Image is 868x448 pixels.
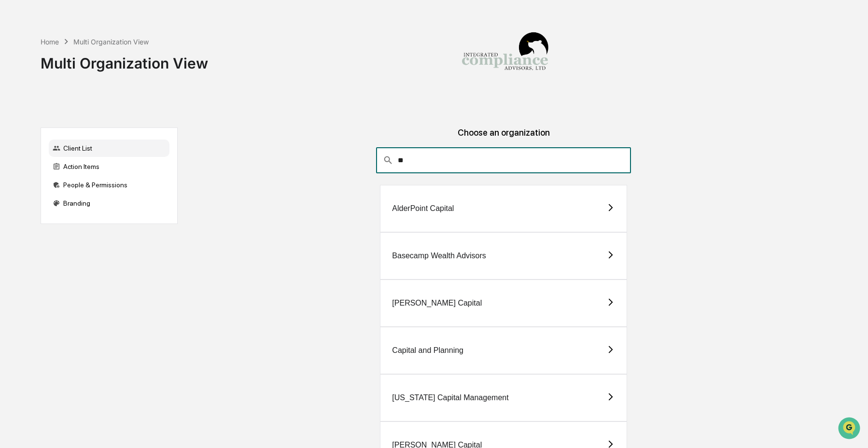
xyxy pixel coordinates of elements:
[49,140,169,157] div: Client List
[392,252,486,260] div: Basecamp Wealth Advisors
[457,8,553,104] img: Integrated Compliance Advisors
[10,141,17,149] div: 🔎
[49,195,169,212] div: Branding
[164,77,176,88] button: Start new chat
[837,416,863,442] iframe: Open customer support
[6,118,66,135] a: 🖐️Preclearance
[392,346,463,355] div: Capital and Planning
[49,176,169,194] div: People & Permissions
[41,47,208,72] div: Multi Organization View
[10,74,27,91] img: 1746055101610-c473b297-6a78-478c-a979-82029cc54cd1
[49,158,169,175] div: Action Items
[392,393,508,402] div: [US_STATE] Capital Management
[66,118,124,135] a: 🗄️Attestations
[96,164,117,171] span: Pylon
[33,84,122,91] div: We're available if you need us!
[19,122,62,131] span: Preclearance
[376,147,630,173] div: consultant-dashboard__filter-organizations-search-bar
[392,204,454,213] div: AlderPoint Capital
[185,127,822,147] div: Choose an organization
[6,136,65,154] a: 🔎Data Lookup
[19,140,61,150] span: Data Lookup
[10,20,176,36] p: How can we help?
[70,123,78,130] div: 🗄️
[10,123,17,130] div: 🖐️
[392,299,482,308] div: [PERSON_NAME] Capital
[80,122,120,131] span: Attestations
[73,38,149,46] div: Multi Organization View
[41,38,59,46] div: Home
[33,74,158,84] div: Start new chat
[68,163,117,171] a: Powered byPylon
